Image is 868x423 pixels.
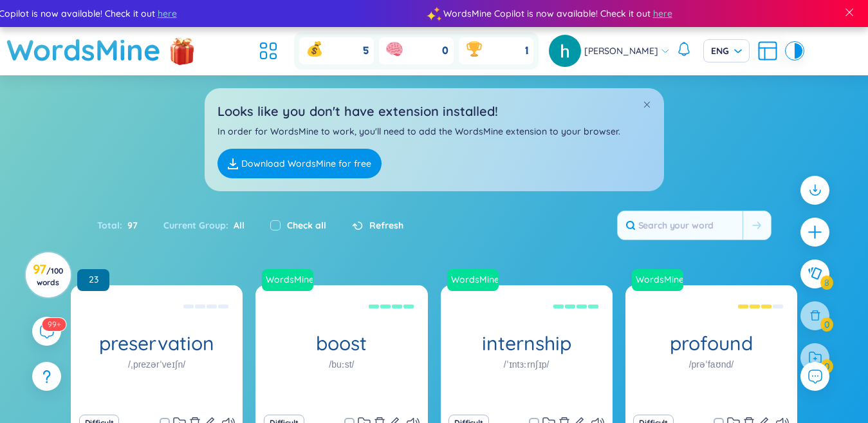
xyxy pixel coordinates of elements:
a: WordsMine [446,273,500,286]
p: In order for WordsMine to work, you'll need to add the WordsMine extension to your browser. [217,124,651,138]
a: WordsMine [447,269,504,291]
a: 23 [76,273,111,286]
h1: /ˌprezərˈveɪʃn/ [128,357,185,371]
label: Check all [287,218,326,232]
span: plus [807,224,823,240]
div: Total : [97,212,151,239]
span: All [228,220,245,231]
a: WordsMine [261,273,315,286]
h1: boost [255,332,427,355]
h2: Looks like you don't have extension installed! [217,101,651,121]
h1: profound [625,332,797,355]
span: [PERSON_NAME] [584,44,658,58]
h1: /buːst/ [329,357,354,371]
a: WordsMine [262,269,319,291]
a: 23 [77,269,115,291]
span: 1 [525,44,528,58]
span: here [652,6,672,21]
span: 97 [122,218,138,232]
h1: internship [441,332,613,355]
a: WordsMine [6,27,161,73]
h1: /prəˈfaʊnd/ [689,357,734,371]
span: 5 [363,44,369,58]
a: avatar [549,35,584,67]
span: Refresh [369,218,403,232]
div: Current Group : [151,212,257,239]
sup: 591 [42,318,66,331]
span: ENG [711,44,742,57]
span: 0 [442,44,448,58]
span: / 100 words [37,266,63,287]
h3: 97 [33,264,63,287]
h1: /ˈɪntɜːrnʃɪp/ [504,357,549,371]
a: WordsMine [632,269,688,291]
a: Download WordsMine for free [217,149,382,178]
a: WordsMine [631,273,685,286]
input: Search your word [618,211,743,240]
img: avatar [549,35,581,67]
img: flashSalesIcon.a7f4f837.png [169,31,195,70]
span: here [157,6,176,21]
h1: preservation [71,332,243,355]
